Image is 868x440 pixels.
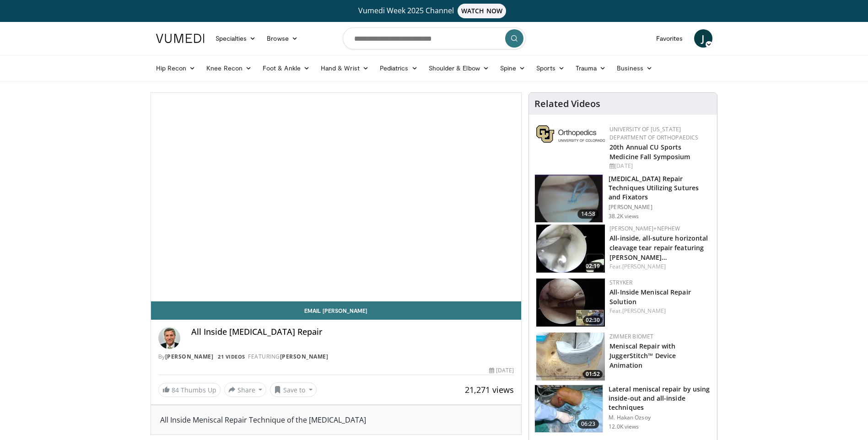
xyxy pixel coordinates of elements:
p: M. Hakan Ozsoy [609,414,712,421]
img: 50c219b3-c08f-4b6c-9bf8-c5ca6333d247.150x105_q85_crop-smart_upscale.jpg [536,333,605,381]
p: 38.2K views [609,213,639,220]
img: 173c071b-399e-4fbc-8156-5fdd8d6e2d0e.150x105_q85_crop-smart_upscale.jpg [536,225,605,273]
div: [DATE] [489,366,514,375]
span: 02:19 [583,262,603,270]
span: 02:30 [583,316,603,324]
a: All-inside, all-suture horizontal cleavage tear repair featuring [PERSON_NAME]… [609,234,708,262]
h3: Lateral meniscal repair by using inside-out and all-inside techniques [609,385,712,412]
a: [PERSON_NAME]+Nephew [609,225,680,232]
div: [DATE] [609,162,710,170]
img: 7dbf7e9d-5d78-4ac6-a426-3ccf50cd13b9.150x105_q85_crop-smart_upscale.jpg [536,279,605,327]
h3: [MEDICAL_DATA] Repair Techniques Utilizing Sutures and Fixators [609,174,712,202]
div: Feat. [609,307,710,315]
a: J [694,29,712,48]
a: 21 Videos [215,353,248,361]
img: 355603a8-37da-49b6-856f-e00d7e9307d3.png.150x105_q85_autocrop_double_scale_upscale_version-0.2.png [536,125,605,143]
a: 01:52 [536,333,605,381]
h4: All Inside [MEDICAL_DATA] Repair [191,327,514,337]
a: Zimmer Biomet [609,333,653,340]
img: kurz_3.png.150x105_q85_crop-smart_upscale.jpg [535,175,603,222]
button: Save to [270,382,317,397]
a: 84 Thumbs Up [158,383,221,397]
a: 02:30 [536,279,605,327]
a: [PERSON_NAME] [622,263,666,270]
a: Shoulder & Elbow [423,59,495,77]
div: All Inside Meniscal Repair Technique of the [MEDICAL_DATA] [160,414,512,425]
p: [PERSON_NAME] [609,204,712,211]
input: Search topics, interventions [343,27,526,49]
div: Feat. [609,263,710,271]
a: Trauma [570,59,612,77]
a: Vumedi Week 2025 ChannelWATCH NOW [157,4,711,18]
p: 12.0K views [609,423,639,430]
a: Sports [531,59,570,77]
a: [PERSON_NAME] [165,353,214,360]
span: 01:52 [583,370,603,378]
a: Hand & Wrist [315,59,374,77]
a: Foot & Ankle [257,59,315,77]
a: Pediatrics [374,59,423,77]
a: 02:19 [536,225,605,273]
a: 20th Annual CU Sports Medicine Fall Symposium [609,143,690,161]
a: Stryker [609,279,632,286]
span: 84 [172,386,179,394]
img: 19f7e44a-694f-4d01-89ed-d97741ccc484.150x105_q85_crop-smart_upscale.jpg [535,385,603,433]
a: Email [PERSON_NAME] [151,301,522,320]
div: By FEATURING [158,353,514,361]
a: University of [US_STATE] Department of Orthopaedics [609,125,698,141]
a: Spine [495,59,531,77]
h4: Related Videos [534,98,600,109]
a: All-Inside Meniscal Repair Solution [609,288,691,306]
a: Knee Recon [201,59,257,77]
span: WATCH NOW [458,4,506,18]
a: 14:58 [MEDICAL_DATA] Repair Techniques Utilizing Sutures and Fixators [PERSON_NAME] 38.2K views [534,174,712,223]
button: Share [224,382,267,397]
a: 06:23 Lateral meniscal repair by using inside-out and all-inside techniques M. Hakan Ozsoy 12.0K ... [534,385,712,433]
a: [PERSON_NAME] [622,307,666,315]
span: 06:23 [577,419,599,429]
a: Meniscal Repair with JuggerStitch™ Device Animation [609,342,676,370]
a: Specialties [210,29,262,48]
a: Browse [261,29,303,48]
a: Favorites [651,29,689,48]
img: Avatar [158,327,180,349]
span: 14:58 [577,209,599,219]
a: Business [611,59,658,77]
a: Hip Recon [151,59,201,77]
span: 21,271 views [465,384,514,395]
video-js: Video Player [151,93,522,301]
img: VuMedi Logo [156,34,205,43]
a: [PERSON_NAME] [280,353,329,360]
